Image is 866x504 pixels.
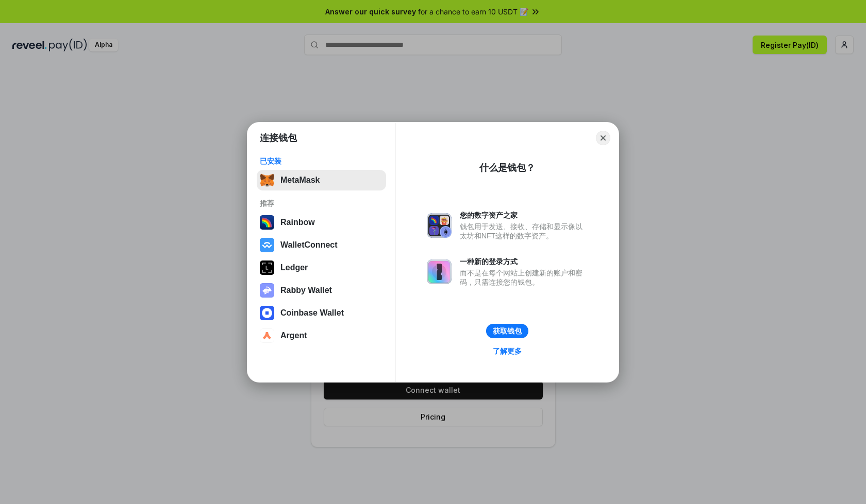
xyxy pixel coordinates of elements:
[257,280,386,301] button: Rabby Wallet
[260,215,274,230] img: svg+xml,%3Csvg%20width%3D%22120%22%20height%3D%22120%22%20viewBox%3D%220%200%20120%20120%22%20fil...
[280,240,338,250] div: WalletConnect
[257,235,386,255] button: WalletConnect
[493,326,522,336] div: 获取钱包
[257,212,386,233] button: Rainbow
[479,162,535,174] div: 什么是钱包？
[257,257,386,278] button: Ledger
[460,222,588,240] div: 钱包用于发送、接收、存储和显示像以太坊和NFT这样的数字资产。
[257,170,386,190] button: MetaMask
[280,308,344,318] div: Coinbase Wallet
[260,260,274,275] img: svg+xml,%3Csvg%20xmlns%3D%22http%3A%2F%2Fwww.w3.org%2F2000%2Fsvg%22%20width%3D%2228%22%20height%3...
[486,324,528,338] button: 获取钱包
[260,132,297,144] h1: 连接钱包
[487,344,528,358] a: 了解更多
[427,259,452,284] img: svg+xml,%3Csvg%20xmlns%3D%22http%3A%2F%2Fwww.w3.org%2F2000%2Fsvg%22%20fill%3D%22none%22%20viewBox...
[260,173,274,187] img: svg+xml,%3Csvg%20fill%3D%22none%22%20height%3D%2233%22%20viewBox%3D%220%200%2035%2033%22%20width%...
[280,176,320,185] div: MetaMask
[493,346,522,356] div: 了解更多
[260,306,274,320] img: svg+xml,%3Csvg%20width%3D%2228%22%20height%3D%2228%22%20viewBox%3D%220%200%2028%2028%22%20fill%3D...
[260,328,274,343] img: svg+xml,%3Csvg%20width%3D%2228%22%20height%3D%2228%22%20viewBox%3D%220%200%2028%2028%22%20fill%3D...
[460,257,588,266] div: 一种新的登录方式
[257,325,386,346] button: Argent
[460,211,588,220] div: 您的数字资产之家
[280,286,332,295] div: Rabby Wallet
[460,268,588,287] div: 而不是在每个网站上创建新的账户和密码，只需连接您的钱包。
[260,199,383,208] div: 推荐
[257,303,386,323] button: Coinbase Wallet
[260,283,274,298] img: svg+xml,%3Csvg%20xmlns%3D%22http%3A%2F%2Fwww.w3.org%2F2000%2Fsvg%22%20fill%3D%22none%22%20viewBox...
[427,213,452,238] img: svg+xml,%3Csvg%20xmlns%3D%22http%3A%2F%2Fwww.w3.org%2F2000%2Fsvg%22%20fill%3D%22none%22%20viewBox...
[596,131,610,145] button: Close
[280,218,315,227] div: Rainbow
[260,238,274,252] img: svg+xml,%3Csvg%20width%3D%2228%22%20height%3D%2228%22%20viewBox%3D%220%200%2028%2028%22%20fill%3D...
[260,157,383,166] div: 已安装
[280,331,307,340] div: Argent
[280,263,308,272] div: Ledger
